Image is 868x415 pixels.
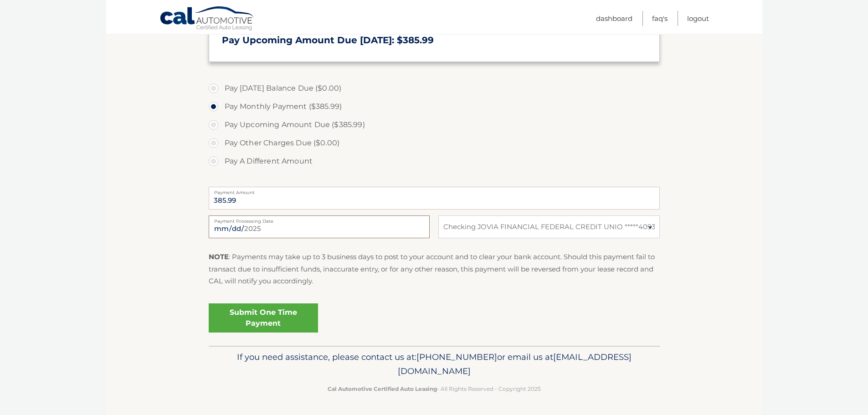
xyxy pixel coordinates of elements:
[652,11,668,26] a: FAQ's
[687,11,709,26] a: Logout
[209,215,430,223] label: Payment Processing Date
[209,152,660,170] label: Pay A Different Amount
[209,251,660,287] p: : Payments may take up to 3 business days to post to your account and to clear your bank account....
[209,252,229,261] strong: NOTE
[416,352,497,362] span: [PHONE_NUMBER]
[596,11,632,26] a: Dashboard
[209,116,660,134] label: Pay Upcoming Amount Due ($385.99)
[215,384,654,394] p: - All Rights Reserved - Copyright 2025
[209,187,660,194] label: Payment Amount
[209,79,660,97] label: Pay [DATE] Balance Due ($0.00)
[222,35,647,46] h3: Pay Upcoming Amount Due [DATE]: $385.99
[209,134,660,152] label: Pay Other Charges Due ($0.00)
[209,97,660,116] label: Pay Monthly Payment ($385.99)
[159,6,255,32] a: Cal Automotive
[209,187,660,210] input: Payment Amount
[215,350,654,379] p: If you need assistance, please contact us at: or email us at
[209,215,430,238] input: Payment Date
[209,303,318,333] a: Submit One Time Payment
[328,385,437,392] strong: Cal Automotive Certified Auto Leasing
